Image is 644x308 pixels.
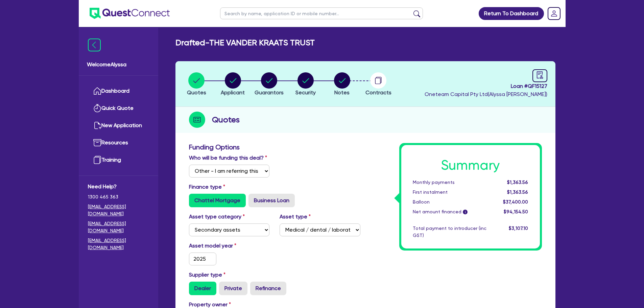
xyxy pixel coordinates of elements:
a: [EMAIL_ADDRESS][DOMAIN_NAME] [88,220,149,234]
div: Balloon [408,198,492,206]
label: Asset type [280,213,311,221]
img: training [93,156,101,164]
img: quick-quote [93,104,101,112]
label: Chattel Mortgage [189,194,246,207]
h2: Drafted - THE VANDER KRAATS TRUST [175,38,315,48]
label: Dealer [189,282,216,295]
a: Return To Dashboard [479,7,544,20]
label: Supplier type [189,271,225,279]
span: Oneteam Capital Pty Ltd ( Alyssa [PERSON_NAME] ) [425,91,547,97]
span: $3,107.10 [509,226,528,231]
span: Loan # QF15127 [425,82,547,90]
img: new-application [93,121,101,129]
button: Guarantors [254,72,284,97]
span: $94,154.50 [504,209,528,214]
span: audit [536,71,544,79]
span: $37,400.00 [503,199,528,205]
img: icon-menu-close [88,39,101,51]
div: Total payment to introducer (inc GST) [408,225,492,239]
a: New Application [88,117,149,134]
a: [EMAIL_ADDRESS][DOMAIN_NAME] [88,237,149,251]
div: Net amount financed [408,208,492,215]
span: $1,363.56 [507,189,528,195]
span: Welcome Alyssa [87,61,150,69]
span: 1300 465 363 [88,193,149,200]
button: Quotes [187,72,207,97]
button: Applicant [220,72,245,97]
label: Who will be funding this deal? [189,154,267,162]
span: i [463,210,468,214]
span: Quotes [187,89,206,96]
span: Contracts [365,89,391,96]
label: Refinance [250,282,286,295]
h2: Quotes [212,114,240,126]
h3: Funding Options [189,143,360,151]
img: quest-connect-logo-blue [90,8,170,19]
img: step-icon [189,112,205,128]
a: [EMAIL_ADDRESS][DOMAIN_NAME] [88,203,149,217]
label: Private [219,282,247,295]
input: Search by name, application ID or mobile number... [220,7,423,19]
span: $1,363.56 [507,180,528,185]
a: Dropdown toggle [545,5,563,22]
a: Dashboard [88,82,149,100]
button: Security [295,72,316,97]
label: Asset type category [189,213,245,221]
a: Resources [88,134,149,151]
span: Need Help? [88,183,149,191]
div: Monthly payments [408,179,492,186]
a: Training [88,151,149,169]
span: Guarantors [255,89,284,96]
label: Asset model year [184,242,275,250]
button: Notes [334,72,351,97]
a: Quick Quote [88,100,149,117]
label: Business Loan [248,194,295,207]
h1: Summary [413,157,528,173]
label: Finance type [189,183,225,191]
button: Contracts [365,72,392,97]
span: Security [295,89,316,96]
img: resources [93,139,101,147]
span: Applicant [221,89,245,96]
span: Notes [334,89,350,96]
div: First instalment [408,189,492,196]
